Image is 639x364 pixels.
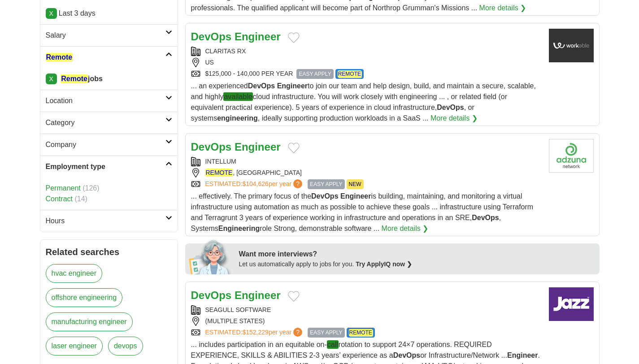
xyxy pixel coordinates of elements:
[46,264,103,283] a: hvac engineer
[288,291,300,302] button: Add to favorite jobs
[242,180,268,187] span: $104,626
[218,225,260,232] strong: Engineering
[277,82,308,90] strong: Engineer
[40,46,178,68] a: Remote
[191,30,232,43] strong: DevOps
[191,157,542,166] div: INTELLUM
[327,340,339,349] em: call
[46,337,103,355] a: laser engineer
[46,184,81,192] a: Permanent
[46,30,165,41] h2: Salary
[46,216,165,226] h2: Hours
[191,141,232,153] strong: DevOps
[248,82,275,90] strong: DevOps
[472,214,499,221] strong: DevOps
[191,30,281,43] a: DevOps Engineer
[296,69,333,79] span: EASY APPLY
[61,74,88,83] em: Remote
[191,58,542,67] div: US
[308,328,344,338] span: EASY APPLY
[205,179,304,189] a: ESTIMATED:$104,626per year?
[356,260,412,268] a: Try ApplyIQ now ❯
[46,95,165,106] h2: Location
[74,195,87,203] span: (14)
[347,179,364,189] span: NEW
[549,287,594,321] img: Company logo
[308,179,344,189] span: EASY APPLY
[40,112,178,134] a: Category
[239,249,594,260] div: Want more interviews?
[46,8,57,19] a: X
[235,30,281,43] strong: Engineer
[239,260,594,269] div: Let us automatically apply to jobs for you.
[549,139,594,173] img: Company logo
[479,3,526,13] a: More details ❯
[549,29,594,62] img: Company logo
[46,117,165,128] h2: Category
[338,70,361,78] em: REMOTE
[46,53,73,61] em: Remote
[235,141,281,153] strong: Engineer
[191,192,534,232] span: ... effectively. The primary focus of the is building, maintaining, and monitoring a virtual infr...
[191,305,542,315] div: SEAGULL SOFTWARE
[46,245,172,259] h2: Related searches
[40,210,178,232] a: Hours
[191,168,542,178] div: , [GEOGRAPHIC_DATA]
[288,143,300,153] button: Add to favorite jobs
[223,92,252,101] em: available
[191,47,542,56] div: CLARITAS RX
[40,24,178,46] a: Salary
[191,289,281,301] a: DevOps Engineer
[293,179,302,188] span: ?
[288,32,300,43] button: Add to favorite jobs
[217,114,258,122] strong: engineering
[349,329,373,336] em: REMOTE
[311,192,338,200] strong: DevOps
[46,312,133,331] a: manufacturing engineer
[46,74,57,84] a: X
[191,82,536,122] span: ... an experienced to join our team and help design, build, and maintain a secure, scalable, and ...
[340,192,371,200] strong: Engineer
[293,328,302,337] span: ?
[205,328,304,338] a: ESTIMATED:$152,229per year?
[235,289,281,301] strong: Engineer
[40,90,178,112] a: Location
[108,337,143,355] a: devops
[83,184,99,192] span: (126)
[507,351,538,359] strong: Engineer
[46,161,165,172] h2: Employment type
[61,74,103,83] strong: jobs
[205,169,233,177] em: REMOTE
[46,139,165,150] h2: Company
[46,8,172,19] p: Last 3 days
[191,289,232,301] strong: DevOps
[430,113,478,124] a: More details ❯
[40,156,178,178] a: Employment type
[382,223,429,234] a: More details ❯
[437,104,464,111] strong: DevOps
[46,288,123,307] a: offshore engineering
[191,69,542,79] div: $125,000 - 140,000 PER YEAR
[242,329,268,336] span: $152,229
[189,238,232,274] img: apply-iq-scientist.png
[191,316,542,326] div: (MULTIPLE STATES)
[40,134,178,156] a: Company
[46,195,73,203] a: Contract
[191,141,281,153] a: DevOps Engineer
[393,351,420,359] strong: DevOps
